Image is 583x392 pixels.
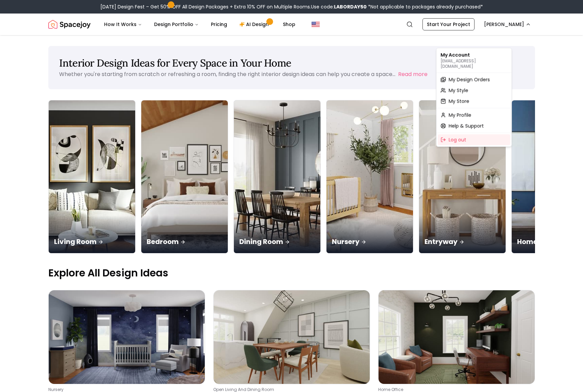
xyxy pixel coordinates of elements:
span: My Design Orders [449,76,490,83]
div: My Account [438,50,510,71]
span: Log out [449,137,466,143]
span: My Style [449,87,468,94]
a: My Store [438,96,510,107]
span: Help & Support [449,123,484,129]
a: My Design Orders [438,74,510,85]
a: Help & Support [438,121,510,131]
span: My Store [449,98,469,105]
p: [EMAIL_ADDRESS][DOMAIN_NAME] [441,58,508,69]
div: [PERSON_NAME] [436,48,512,147]
span: My Profile [449,112,471,119]
a: My Style [438,85,510,96]
a: My Profile [438,110,510,121]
